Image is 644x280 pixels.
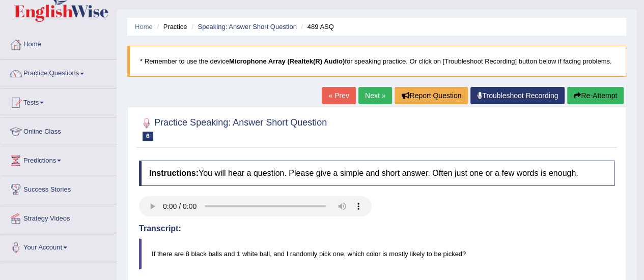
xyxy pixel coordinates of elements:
h4: You will hear a question. Please give a simple and short answer. Often just one or a few words is... [139,161,614,186]
span: 6 [143,132,153,141]
a: Tests [1,88,117,114]
a: Online Class [1,117,117,143]
a: Your Account [1,233,117,259]
a: Success Stories [1,175,117,201]
a: Troubleshoot Recording [470,87,565,104]
button: Re-Attempt [567,87,624,104]
a: Home [1,30,117,56]
button: Report Question [395,87,468,104]
h4: Transcript: [139,224,614,233]
a: « Prev [322,87,355,104]
blockquote: * Remember to use the device for speaking practice. Or click on [Troubleshoot Recording] button b... [127,46,626,77]
blockquote: If there are 8 black balls and 1 white ball, and I randomly pick one, which color is mostly likel... [139,238,614,269]
b: Microphone Array (Realtek(R) Audio) [229,57,345,65]
a: Strategy Videos [1,204,117,230]
a: Next » [358,87,392,104]
h2: Practice Speaking: Answer Short Question [139,115,327,141]
a: Home [135,23,153,30]
li: Practice [154,22,187,32]
li: 489 ASQ [298,22,333,32]
a: Speaking: Answer Short Question [198,23,296,30]
a: Practice Questions [1,59,117,85]
b: Instructions: [149,169,199,177]
a: Predictions [1,146,117,172]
